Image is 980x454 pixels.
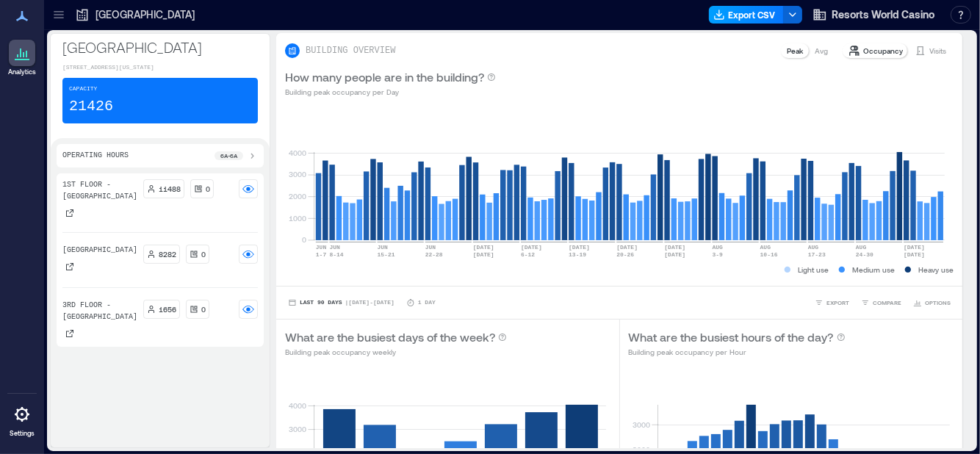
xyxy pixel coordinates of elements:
[96,7,195,22] p: [GEOGRAPHIC_DATA]
[713,251,724,258] text: 3-9
[808,251,826,258] text: 17-23
[8,68,36,76] p: Analytics
[329,251,343,258] text: 8-14
[285,346,507,358] p: Building peak occupancy weekly
[709,6,784,24] button: Export CSV
[664,251,685,258] text: [DATE]
[826,298,849,307] span: EXPORT
[62,300,137,323] p: 3rd Floor - [GEOGRAPHIC_DATA]
[863,45,903,57] p: Occupancy
[62,179,137,203] p: 1st Floor - [GEOGRAPHIC_DATA]
[285,295,397,310] button: Last 90 Days |[DATE]-[DATE]
[616,251,634,258] text: 20-26
[856,244,867,251] text: AUG
[289,425,306,433] tspan: 3000
[812,295,852,310] button: EXPORT
[285,86,496,98] p: Building peak occupancy per Day
[62,245,137,256] p: [GEOGRAPHIC_DATA]
[808,3,939,26] button: Resorts World Casino
[425,251,443,258] text: 22-28
[760,244,771,251] text: AUG
[159,303,176,315] p: 1656
[201,248,206,260] p: 0
[316,244,327,251] text: JUN
[832,7,934,22] span: Resorts World Casino
[760,251,778,258] text: 10-16
[904,251,925,258] text: [DATE]
[285,68,484,86] p: How many people are in the building?
[302,235,306,244] tspan: 0
[808,244,819,251] text: AUG
[910,295,954,310] button: OPTIONS
[904,244,925,251] text: [DATE]
[69,84,97,93] p: Capacity
[569,251,586,258] text: 13-19
[473,251,494,258] text: [DATE]
[220,151,237,160] p: 6a - 6a
[289,148,306,157] tspan: 4000
[664,244,685,251] text: [DATE]
[306,45,395,57] p: BUILDING OVERVIEW
[316,251,327,258] text: 1-7
[856,251,873,258] text: 24-30
[159,183,181,195] p: 11488
[616,244,638,251] text: [DATE]
[289,214,306,223] tspan: 1000
[289,192,306,201] tspan: 2000
[632,445,649,454] tspan: 2000
[10,429,35,438] p: Settings
[201,303,206,315] p: 0
[473,244,494,251] text: [DATE]
[521,244,542,251] text: [DATE]
[4,397,40,442] a: Settings
[713,244,724,251] text: AUG
[858,295,904,310] button: COMPARE
[873,298,901,307] span: COMPARE
[289,170,306,179] tspan: 3000
[289,401,306,410] tspan: 4000
[629,328,834,346] p: What are the busiest hours of the day?
[62,37,258,57] p: [GEOGRAPHIC_DATA]
[918,264,954,275] p: Heavy use
[206,183,210,195] p: 0
[62,63,258,72] p: [STREET_ADDRESS][US_STATE]
[815,45,828,57] p: Avg
[329,244,340,251] text: JUN
[418,298,436,307] p: 1 Day
[632,420,649,429] tspan: 3000
[521,251,535,258] text: 6-12
[787,45,803,57] p: Peak
[159,248,176,260] p: 8282
[62,150,129,162] p: Operating Hours
[852,264,895,275] p: Medium use
[925,298,951,307] span: OPTIONS
[569,244,590,251] text: [DATE]
[798,264,829,275] p: Light use
[929,45,946,57] p: Visits
[378,244,389,251] text: JUN
[378,251,395,258] text: 15-21
[425,244,436,251] text: JUN
[629,346,846,358] p: Building peak occupancy per Hour
[285,328,495,346] p: What are the busiest days of the week?
[69,96,113,117] p: 21426
[4,35,40,81] a: Analytics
